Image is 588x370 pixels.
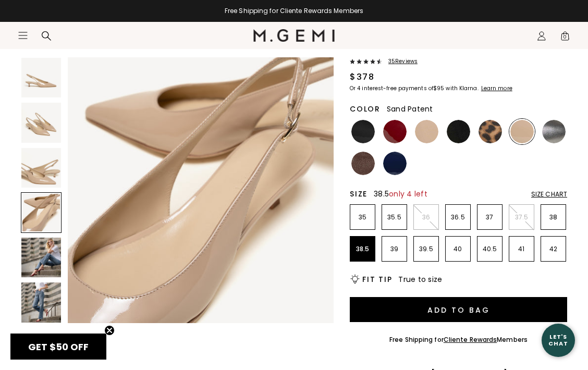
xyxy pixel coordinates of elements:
button: Open site menu [18,30,28,41]
p: 40 [446,245,470,253]
klarna-placement-style-amount: $95 [433,84,444,92]
p: 40.5 [477,245,502,253]
div: Free Shipping for Members [389,336,528,344]
p: 35 [350,213,375,221]
span: 38.5 [374,189,427,199]
p: 38.5 [350,245,375,253]
img: The Lisinda [21,58,61,97]
a: Cliente Rewards [444,335,497,344]
klarna-placement-style-body: with Klarna [446,84,480,92]
img: Chocolate Nappa [351,152,375,175]
p: 42 [541,245,566,253]
p: 35.5 [382,213,407,221]
img: Leopard Print [479,120,502,143]
div: $378 [350,71,374,83]
img: Black Patent [351,120,375,143]
img: The Lisinda [21,238,61,277]
div: Size Chart [531,190,567,199]
img: The Lisinda [21,148,61,188]
img: The Lisinda [21,282,61,322]
span: 0 [560,33,570,43]
span: True to size [398,274,442,285]
button: Close teaser [104,325,115,336]
p: 37.5 [509,213,534,221]
p: 37 [477,213,502,221]
h2: Color [350,105,381,113]
p: 36 [414,213,438,221]
span: Sand Patent [387,104,433,114]
img: Black Nappa [447,120,470,143]
div: GET $50 OFFClose teaser [10,334,106,360]
klarna-placement-style-cta: Learn more [481,84,512,92]
a: Learn more [480,85,512,92]
klarna-placement-style-body: Or 4 interest-free payments of [350,84,433,92]
p: 38 [541,213,566,221]
img: Navy Patent [383,152,407,175]
img: The Lisinda [21,103,61,142]
img: M.Gemi [253,29,335,42]
span: GET $50 OFF [28,340,89,353]
p: 41 [509,245,534,253]
p: 39.5 [414,245,438,253]
img: Ruby Red Patent [383,120,407,143]
span: only 4 left [389,189,427,199]
button: Add to Bag [350,297,567,322]
img: Sand Patent [510,120,534,143]
h2: Fit Tip [362,275,392,283]
img: Beige Nappa [415,120,438,143]
p: 36.5 [446,213,470,221]
h2: Size [350,190,367,198]
div: Let's Chat [542,334,575,347]
p: 39 [382,245,407,253]
img: Gunmetal Nappa [542,120,566,143]
img: The Lisinda [68,57,334,323]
